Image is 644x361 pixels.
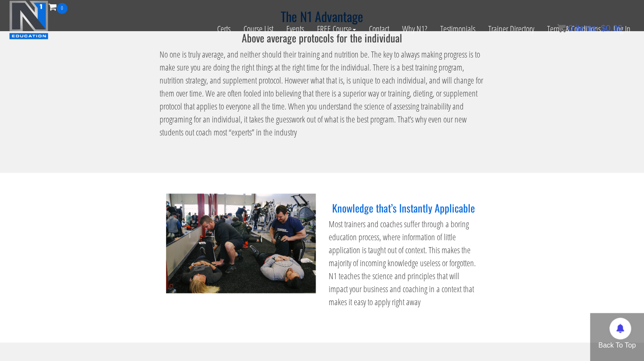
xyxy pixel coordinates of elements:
[329,218,478,309] p: Most trainers and coaches suffer through a boring education process, where information of little ...
[160,48,485,139] p: No one is truly average, and neither should their training and nutrition be. The key to always ma...
[601,23,622,33] bdi: 0.00
[211,14,237,44] a: Certs
[329,202,478,213] h3: Knowledge that’s Instantly Applicable
[568,23,573,33] span: 0
[166,193,316,293] img: knowledge-instantly-applicable
[482,14,541,44] a: Trainer Directory
[57,3,67,14] span: 0
[237,14,280,44] a: Course List
[557,24,566,32] img: icon11.png
[434,14,482,44] a: Testimonials
[9,0,48,39] img: n1-education
[311,14,362,44] a: FREE Course
[280,14,311,44] a: Events
[575,23,598,33] span: items:
[396,14,434,44] a: Why N1?
[541,14,607,44] a: Terms & Conditions
[48,1,67,13] a: 0
[362,14,396,44] a: Contact
[590,340,644,351] p: Back To Top
[607,14,637,44] a: Log In
[557,23,622,33] a: 0 items: $0.00
[601,23,606,33] span: $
